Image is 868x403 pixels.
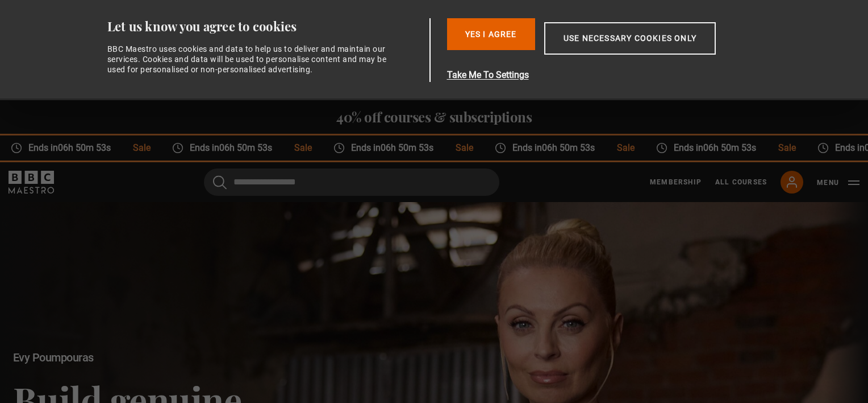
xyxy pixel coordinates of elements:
time: 06h 50m 53s [57,142,110,153]
button: Use necessary cookies only [544,22,716,55]
span: Ends in [667,141,766,155]
a: All Courses [715,177,767,187]
svg: BBC Maestro [9,171,54,194]
span: Sale [121,141,160,155]
button: Take Me To Settings [447,68,770,82]
time: 06h 50m 53s [380,142,433,153]
a: Membership [650,177,702,187]
span: Ends in [344,141,444,155]
button: Toggle navigation [817,177,859,188]
span: Ends in [506,141,605,155]
div: BBC Maestro uses cookies and data to help us to deliver and maintain our services. Cookies and da... [107,44,394,75]
time: 06h 50m 53s [541,142,594,153]
span: Sale [766,141,806,155]
span: Ends in [22,141,121,155]
span: Sale [605,141,644,155]
span: Ends in [183,141,282,155]
button: Yes I Agree [447,18,535,50]
span: Sale [444,141,483,155]
input: Search [204,168,499,196]
span: Sale [282,141,322,155]
div: Let us know you agree to cookies [107,18,425,35]
time: 06h 50m 53s [219,142,272,153]
button: Submit the search query [213,175,227,189]
h2: Evy Poumpouras [13,351,348,364]
time: 06h 50m 53s [703,142,756,153]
